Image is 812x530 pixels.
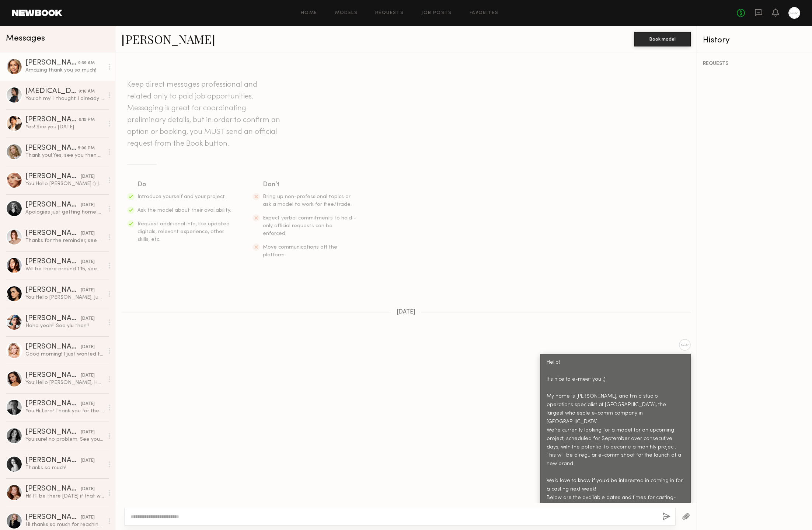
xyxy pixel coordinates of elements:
[81,486,95,493] div: [DATE]
[81,514,95,521] div: [DATE]
[25,343,81,351] div: [PERSON_NAME]
[25,145,78,152] div: [PERSON_NAME]
[263,245,337,257] span: Move communications off the platform.
[25,67,104,74] div: Amazing thank you so much!
[25,88,79,95] div: [MEDICAL_DATA][PERSON_NAME]
[81,287,95,294] div: [DATE]
[137,222,230,242] span: Request additional info, like updated digitals, relevant experience, other skills, etc.
[81,457,95,464] div: [DATE]
[470,11,499,15] a: Favorites
[25,173,81,180] div: [PERSON_NAME]
[25,379,104,386] div: You: Hello [PERSON_NAME], Hope everything is ok with you! Do you want to reschedule your casting?
[397,309,415,315] span: [DATE]
[25,372,81,379] div: [PERSON_NAME]
[81,372,95,379] div: [DATE]
[25,95,104,102] div: You: oh my! I thought I already sent you the address lol Please see below : office address : [STR...
[25,521,104,528] div: Hi thanks so much for reaching out! I’m not available for casting due to my schedule, but happy t...
[25,287,81,294] div: [PERSON_NAME]
[25,201,81,209] div: [PERSON_NAME]
[25,294,104,301] div: You: Hello [PERSON_NAME], Just checking in to see if you’re on your way to the casting or if you ...
[25,209,104,216] div: Apologies just getting home and seeing this. I should be able to get there by 11am and can let yo...
[25,315,81,322] div: [PERSON_NAME]
[703,36,806,45] div: History
[25,230,81,237] div: [PERSON_NAME]
[25,457,81,464] div: [PERSON_NAME]
[81,259,95,266] div: [DATE]
[25,464,104,471] div: Thanks so much!
[81,344,95,351] div: [DATE]
[25,400,81,408] div: [PERSON_NAME]
[81,401,95,408] div: [DATE]
[634,32,691,46] button: Book model
[81,202,95,209] div: [DATE]
[263,194,352,207] span: Bring up non-professional topics or ask a model to work for free/trade.
[25,436,104,443] div: You: sure! no problem. See you later :)
[127,79,282,150] header: Keep direct messages professional and related only to paid job opportunities. Messaging is great ...
[25,266,104,273] div: Will be there around 1:15, see you soon!
[81,315,95,322] div: [DATE]
[25,351,104,358] div: Good morning! I just wanted to give you a heads up that I got stuck on the freeway for about 25 m...
[634,35,691,42] a: Book model
[78,145,95,152] div: 5:00 PM
[81,173,95,180] div: [DATE]
[25,485,81,493] div: [PERSON_NAME]
[6,34,45,43] span: Messages
[81,429,95,436] div: [DATE]
[335,11,358,15] a: Models
[421,11,452,15] a: Job Posts
[25,116,79,124] div: [PERSON_NAME]
[121,31,215,47] a: [PERSON_NAME]
[263,216,356,236] span: Expect verbal commitments to hold - only official requests can be enforced.
[25,180,104,187] div: You: Hello [PERSON_NAME] :) Just a quick reminder that you're schedule for a casting with us [DAT...
[81,230,95,237] div: [DATE]
[375,11,404,15] a: Requests
[78,60,95,67] div: 9:39 AM
[25,429,81,436] div: [PERSON_NAME]
[25,408,104,415] div: You: Hi Lera! Thank you for the response. Unfortunately, we’re only working [DATE] through [DATE]...
[25,152,104,159] div: Thank you! Yes, see you then ☺️
[25,493,104,500] div: Hi! I’ll be there [DATE] if that works still. Thank you!
[137,180,232,190] div: Do
[137,208,231,213] span: Ask the model about their availability.
[25,237,104,244] div: Thanks for the reminder, see you then!
[79,117,95,124] div: 6:15 PM
[25,59,78,67] div: [PERSON_NAME]
[137,194,226,199] span: Introduce yourself and your project.
[25,322,104,329] div: Haha yeah!! See ylu then!!
[25,124,104,131] div: Yes! See you [DATE]
[25,514,81,521] div: [PERSON_NAME]
[301,11,317,15] a: Home
[263,180,357,190] div: Don’t
[703,61,806,66] div: REQUESTS
[25,258,81,266] div: [PERSON_NAME]
[79,88,95,95] div: 9:16 AM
